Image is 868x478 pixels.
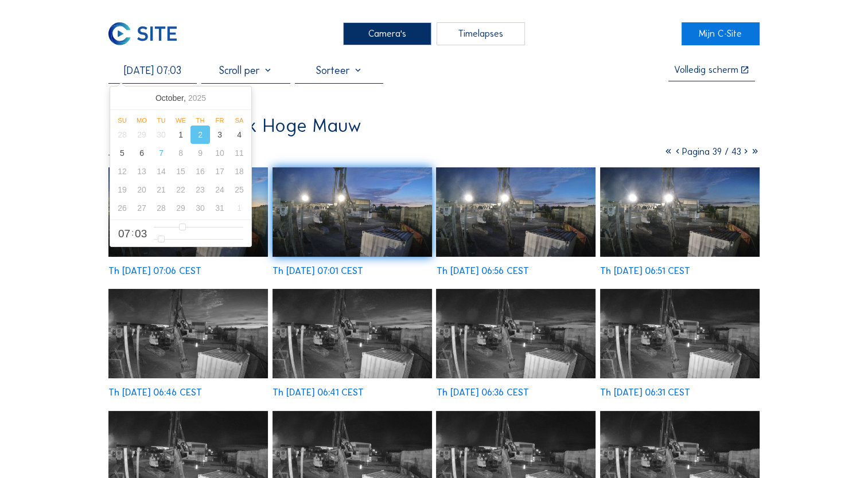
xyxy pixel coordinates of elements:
[190,181,210,199] div: 23
[273,388,364,397] div: Th [DATE] 06:41 CEST
[135,228,147,239] span: 03
[229,162,249,181] div: 18
[190,126,210,144] div: 2
[682,146,741,157] span: Pagina 39 / 43
[229,117,249,124] div: Sa
[229,126,249,144] div: 4
[674,65,738,75] div: Volledig scherm
[132,181,151,199] div: 20
[210,162,229,181] div: 17
[171,162,190,181] div: 15
[600,388,690,397] div: Th [DATE] 06:31 CEST
[210,144,229,162] div: 10
[171,181,190,199] div: 22
[108,22,177,45] img: C-SITE Logo
[210,126,229,144] div: 3
[437,22,525,45] div: Timelapses
[108,144,204,157] div: Camera 1
[108,116,361,135] div: Eneco / Arendonk Hoge Mauw
[118,228,130,239] span: 07
[112,117,132,124] div: Su
[600,289,760,378] img: image_53547016
[112,144,132,162] div: 5
[112,162,132,181] div: 12
[436,289,595,378] img: image_53547148
[108,289,268,378] img: image_53547436
[108,167,268,257] img: image_53547985
[229,144,249,162] div: 11
[171,126,190,144] div: 1
[132,144,151,162] div: 6
[151,144,171,162] div: 7
[682,22,760,45] a: Mijn C-Site
[171,199,190,217] div: 29
[190,144,210,162] div: 9
[108,22,186,45] a: C-SITE Logo
[171,117,190,124] div: We
[210,199,229,217] div: 31
[112,181,132,199] div: 19
[108,388,202,397] div: Th [DATE] 06:46 CEST
[151,117,171,124] div: Tu
[132,162,151,181] div: 13
[108,64,197,77] input: Zoek op datum 󰅀
[151,199,171,217] div: 28
[229,199,249,217] div: 1
[108,267,201,276] div: Th [DATE] 07:06 CEST
[188,93,206,103] i: 2025
[436,267,528,276] div: Th [DATE] 06:56 CEST
[171,144,190,162] div: 8
[273,167,432,257] img: image_53547850
[151,181,171,199] div: 21
[190,199,210,217] div: 30
[112,199,132,217] div: 26
[151,162,171,181] div: 14
[436,388,528,397] div: Th [DATE] 06:36 CEST
[131,229,134,237] span: :
[600,167,760,257] img: image_53547571
[132,117,151,124] div: Mo
[273,289,432,378] img: image_53547294
[436,167,595,257] img: image_53547708
[210,181,229,199] div: 24
[600,267,690,276] div: Th [DATE] 06:51 CEST
[132,199,151,217] div: 27
[112,126,132,144] div: 28
[151,126,171,144] div: 30
[343,22,431,45] div: Camera's
[210,117,229,124] div: Fr
[190,162,210,181] div: 16
[151,89,211,107] div: October,
[132,126,151,144] div: 29
[273,267,363,276] div: Th [DATE] 07:01 CEST
[190,117,210,124] div: Th
[229,181,249,199] div: 25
